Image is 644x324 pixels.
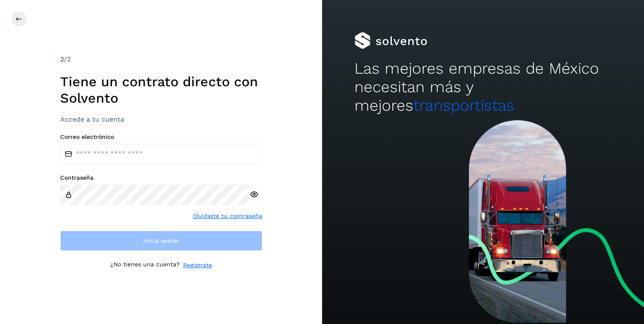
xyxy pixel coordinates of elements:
span: 2 [60,55,64,63]
p: ¿No tienes una cuenta? [110,261,180,270]
span: transportistas [413,96,514,114]
h3: Accede a tu cuenta [60,115,262,123]
label: Contraseña [60,174,262,181]
span: Inicia sesión [143,238,179,244]
a: Olvidaste tu contraseña [193,212,262,220]
label: Correo electrónico [60,133,262,141]
a: Regístrate [183,261,212,270]
div: /2 [60,54,262,64]
h2: Las mejores empresas de México necesitan más y mejores [354,59,612,115]
h1: Tiene un contrato directo con Solvento [60,74,262,106]
button: Inicia sesión [60,231,262,251]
